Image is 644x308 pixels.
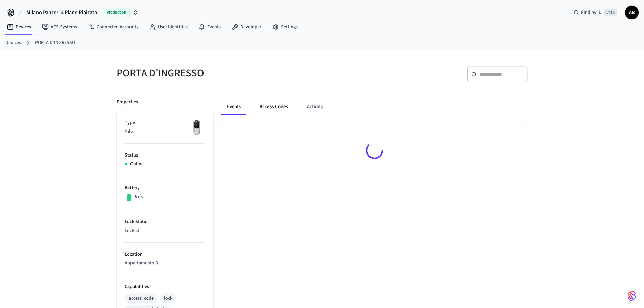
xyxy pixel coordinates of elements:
[628,290,636,301] img: SeamLogoGradient.69752ec5.svg
[125,227,205,234] p: Locked
[193,21,226,33] a: Events
[125,152,205,159] p: Status
[164,295,172,302] div: lock
[188,119,205,136] img: Yale Assure Touchscreen Wifi Smart Lock, Satin Nickel, Front
[267,21,303,33] a: Settings
[125,260,205,267] p: Appartamento 3
[302,99,328,115] button: Actions
[626,6,638,19] span: AB
[5,39,21,46] a: Devices
[82,21,144,33] a: Connected Accounts
[254,99,293,115] button: Access Codes
[37,21,82,33] a: ACS Systems
[125,283,205,290] p: Capabilities
[125,218,205,226] p: Lock Status
[117,99,138,106] p: Properties
[26,8,97,17] span: Milano Panzeri 4 Piano Rialzato
[581,9,602,16] span: Find by ID
[103,8,130,17] span: Production
[568,6,622,19] div: Find by IDCtrl K
[130,161,144,168] p: Online
[125,184,205,191] p: Battery
[35,39,75,46] a: PORTA D'INGRESSO
[135,193,144,200] p: 87%
[125,128,205,135] p: Yale
[625,6,639,19] button: AB
[117,66,318,80] h5: PORTA D'INGRESSO
[125,251,205,258] p: Location
[125,119,205,126] p: Type
[226,21,267,33] a: Developer
[221,99,246,115] button: Events
[1,21,37,33] a: Devices
[129,295,154,302] div: access_code
[604,9,617,16] span: Ctrl K
[221,99,528,115] div: ant example
[144,21,193,33] a: User Identities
